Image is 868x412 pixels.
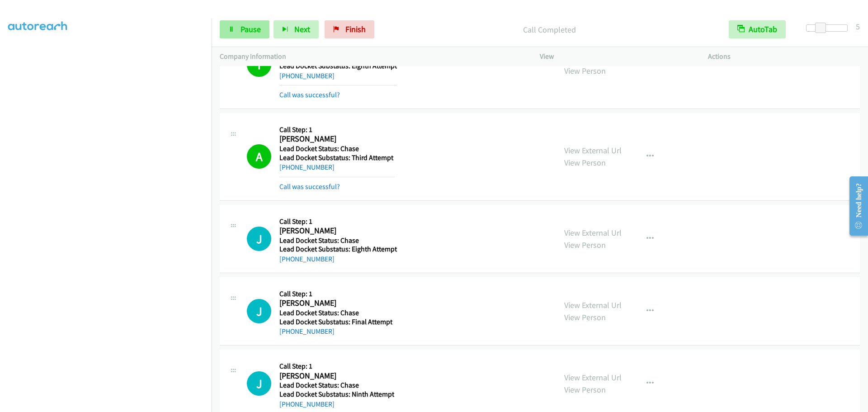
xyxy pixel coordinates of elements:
[279,255,335,263] a: [PHONE_NUMBER]
[247,299,271,323] div: The call is yet to be attempted
[729,20,786,38] button: AutoTab
[279,90,340,99] a: Call was successful?
[220,20,269,38] a: Pause
[279,327,335,336] a: [PHONE_NUMBER]
[279,71,335,80] a: [PHONE_NUMBER]
[540,51,692,62] p: View
[564,157,606,168] a: View Person
[856,20,860,33] div: 5
[279,308,392,317] h5: Lead Docket Status: Chase
[279,298,392,308] h2: [PERSON_NAME]
[387,24,712,36] p: Call Completed
[274,20,319,38] button: Next
[279,317,392,327] h5: Lead Docket Substatus: Final Attempt
[247,371,271,396] h1: J
[279,381,394,390] h5: Lead Docket Status: Chase
[247,299,271,323] h1: J
[247,227,271,251] div: The call is yet to be attempted
[279,362,394,371] h5: Call Step: 1
[247,144,271,169] h1: A
[279,182,340,191] a: Call was successful?
[708,51,860,62] p: Actions
[279,400,335,408] a: [PHONE_NUMBER]
[345,24,366,34] span: Finish
[294,24,310,34] span: Next
[842,170,868,242] iframe: Resource Center
[564,240,606,250] a: View Person
[279,245,397,254] h5: Lead Docket Substatus: Eighth Attempt
[325,20,374,38] a: Finish
[279,390,394,399] h5: Lead Docket Substatus: Ninth Attempt
[247,371,271,396] div: The call is yet to be attempted
[564,227,622,238] a: View External Url
[279,62,397,71] h5: Lead Docket Substatus: Eighth Attempt
[279,217,397,226] h5: Call Step: 1
[279,134,395,144] h2: [PERSON_NAME]
[564,300,622,310] a: View External Url
[564,372,622,383] a: View External Url
[279,153,395,162] h5: Lead Docket Substatus: Third Attempt
[564,384,606,395] a: View Person
[564,145,622,156] a: View External Url
[279,289,392,298] h5: Call Step: 1
[241,24,261,34] span: Pause
[564,66,606,76] a: View Person
[564,312,606,322] a: View Person
[247,227,271,251] h1: J
[279,236,397,245] h5: Lead Docket Status: Chase
[279,163,335,171] a: [PHONE_NUMBER]
[279,226,397,236] h2: [PERSON_NAME]
[220,51,524,62] p: Company Information
[279,125,395,134] h5: Call Step: 1
[279,144,395,153] h5: Lead Docket Status: Chase
[279,371,394,381] h2: [PERSON_NAME]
